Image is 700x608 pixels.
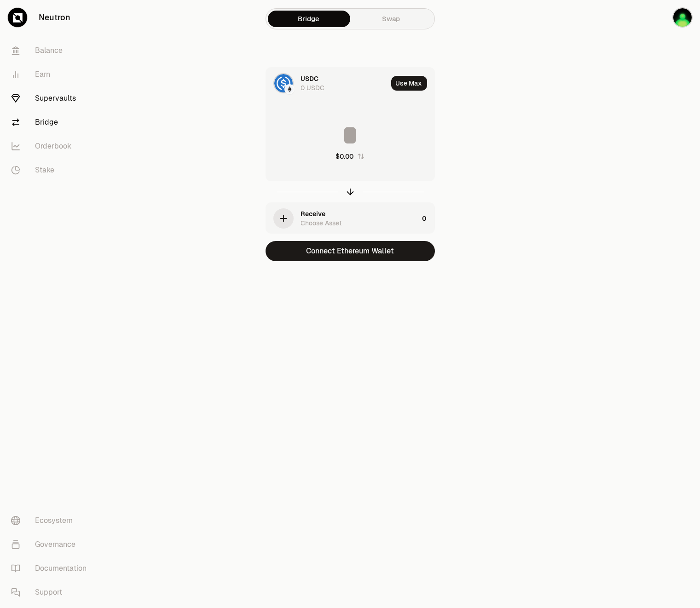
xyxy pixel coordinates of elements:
[4,158,99,182] a: Stake
[301,83,325,92] div: 0 USDC
[301,218,342,228] div: Choose Asset
[4,580,99,604] a: Support
[268,11,350,27] a: Bridge
[266,203,434,234] button: ReceiveChoose Asset0
[422,203,434,234] div: 0
[336,152,364,161] button: $0.00
[4,533,99,556] a: Governance
[336,152,353,161] div: $0.00
[672,7,693,28] img: game
[350,11,433,27] a: Swap
[391,76,427,91] button: Use Max
[266,203,419,234] div: ReceiveChoose Asset
[4,134,99,158] a: Orderbook
[4,86,99,110] a: Supervaults
[4,63,99,86] a: Earn
[4,110,99,134] a: Bridge
[4,39,99,63] a: Balance
[301,209,326,218] div: Receive
[274,74,293,92] img: USDC Logo
[266,241,435,261] button: Connect Ethereum Wallet
[4,556,99,580] a: Documentation
[301,74,319,83] div: USDC
[266,68,388,99] div: USDC LogoEthereum LogoUSDC0 USDC
[285,85,294,93] img: Ethereum Logo
[4,509,99,533] a: Ecosystem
